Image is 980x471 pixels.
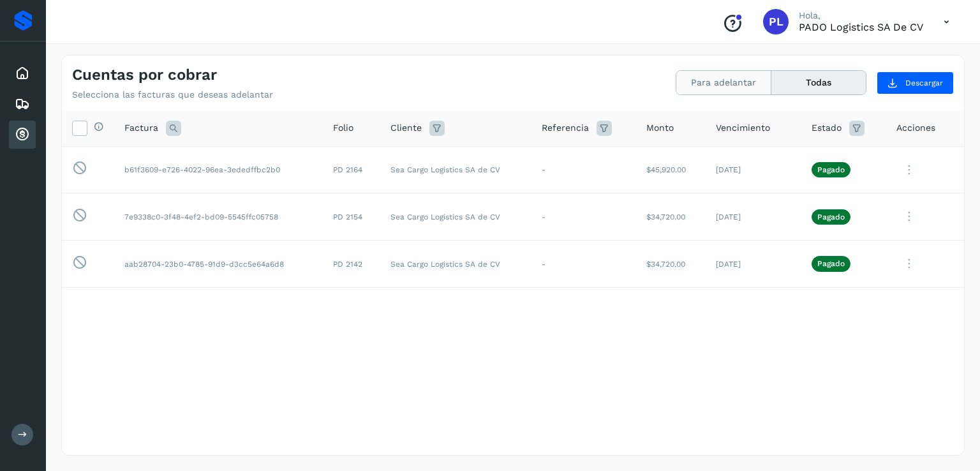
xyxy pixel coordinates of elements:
[323,241,380,288] td: PD 2142
[531,241,637,288] td: -
[542,121,589,135] span: Referencia
[9,59,36,87] div: Inicio
[9,90,36,118] div: Embarques
[323,146,380,193] td: PD 2164
[716,121,770,135] span: Vencimiento
[636,241,706,288] td: $34,720.00
[812,121,842,135] span: Estado
[799,21,923,33] p: PADO Logistics SA de CV
[896,121,935,135] span: Acciones
[114,146,323,193] td: b61f3609-e726-4022-96ea-3ededffbc2b0
[380,193,531,241] td: Sea Cargo Logistics SA de CV
[636,193,706,241] td: $34,720.00
[390,121,422,135] span: Cliente
[817,165,845,174] p: Pagado
[636,146,706,193] td: $45,920.00
[333,121,353,135] span: Folio
[706,241,801,288] td: [DATE]
[799,10,923,21] p: Hola,
[646,121,674,135] span: Monto
[124,121,158,135] span: Factura
[114,193,323,241] td: 7e9338c0-3f48-4ef2-bd09-5545ffc05758
[323,193,380,241] td: PD 2154
[380,146,531,193] td: Sea Cargo Logistics SA de CV
[877,71,954,94] button: Descargar
[771,71,866,94] button: Todas
[706,146,801,193] td: [DATE]
[531,193,637,241] td: -
[531,146,637,193] td: -
[72,66,217,84] h4: Cuentas por cobrar
[380,241,531,288] td: Sea Cargo Logistics SA de CV
[72,89,273,100] p: Selecciona las facturas que deseas adelantar
[114,241,323,288] td: aab28704-23b0-4785-91d9-d3cc5e64a6d8
[817,213,845,221] p: Pagado
[9,121,36,149] div: Cuentas por cobrar
[817,259,845,268] p: Pagado
[905,77,943,89] span: Descargar
[706,193,801,241] td: [DATE]
[676,71,771,94] button: Para adelantar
